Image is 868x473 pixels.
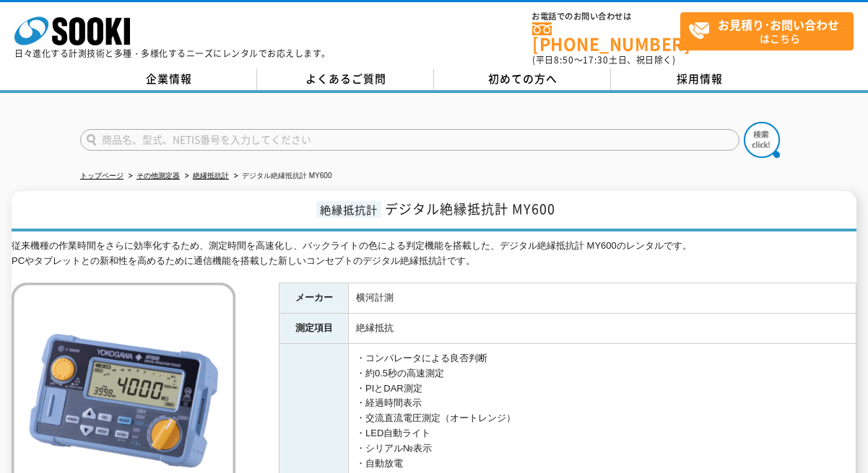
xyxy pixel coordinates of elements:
[532,53,675,66] span: (平日 ～ 土日、祝日除く)
[680,12,854,50] a: お見積り･お問い合わせはこちら
[80,68,257,90] a: 企業情報
[434,68,611,90] a: 初めての方へ
[688,13,853,49] span: はこちら
[385,199,555,218] span: デジタル絶縁抵抗計 MY600
[279,314,349,344] th: 測定項目
[532,12,680,21] span: お電話でのお問い合わせは
[193,172,229,180] a: 絶縁抵抗計
[80,129,739,151] input: 商品名、型式、NETIS番号を入力してください
[583,53,609,66] span: 17:30
[14,49,331,58] p: 日々進化する計測技術と多種・多様化するニーズにレンタルでお応えします。
[718,16,839,33] strong: お見積り･お問い合わせ
[80,172,123,180] a: トップページ
[611,68,788,90] a: 採用情報
[12,239,856,269] div: 従来機種の作業時間をさらに効率化するため、測定時間を高速化し、バックライトの色による判定機能を搭載した、デジタル絶縁抵抗計 MY600のレンタルです。 PCやタブレットとの新和性を高めるために通...
[279,283,349,314] th: メーカー
[532,22,680,52] a: [PHONE_NUMBER]
[231,169,331,184] li: デジタル絶縁抵抗計 MY600
[257,68,434,90] a: よくあるご質問
[136,172,180,180] a: その他測定器
[349,283,856,314] td: 横河計測
[488,71,557,87] span: 初めての方へ
[554,53,574,66] span: 8:50
[349,314,856,344] td: 絶縁抵抗
[744,122,780,158] img: btn_search.png
[316,201,381,218] span: 絶縁抵抗計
